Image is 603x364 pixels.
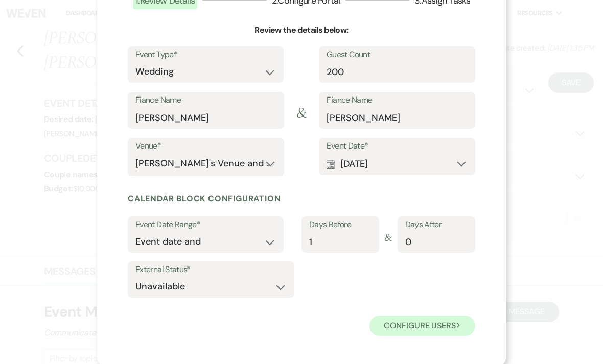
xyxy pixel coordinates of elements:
label: External Status* [135,262,287,277]
label: Days After [405,217,468,232]
span: & [284,102,319,138]
h6: Calendar block configuration [128,193,475,204]
label: Event Type* [135,47,276,62]
label: Event Date Range* [135,217,276,232]
label: Days Before [309,217,372,232]
label: Fiance Name [327,93,468,108]
label: Fiance Name [135,93,276,108]
label: Event Date* [327,139,468,154]
button: Configure users [369,316,475,336]
span: & [384,222,392,257]
h3: Review the details below: [128,25,475,36]
label: Venue* [135,139,276,154]
label: Guest Count [327,47,468,62]
button: [DATE] [327,154,468,174]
